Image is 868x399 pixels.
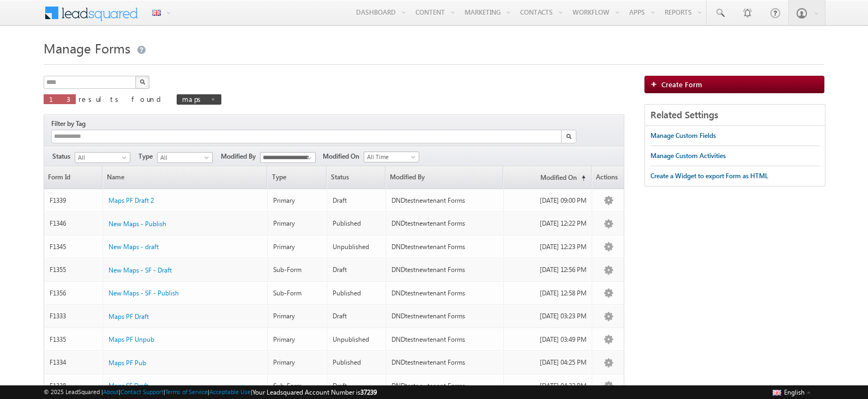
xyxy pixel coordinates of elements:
[509,381,587,391] div: [DATE] 04:32 PM
[108,359,146,367] span: Maps PF Pub
[268,166,325,189] span: Type
[158,153,209,162] span: All
[333,242,381,252] div: Unpublished
[108,242,159,252] a: New Maps - draft
[108,288,179,298] a: New Maps - SF - Publish
[509,242,587,252] div: [DATE] 12:23 PM
[103,166,267,189] a: Name
[273,196,321,205] div: Primary
[273,381,321,391] div: Sub-Form
[509,335,587,344] div: [DATE] 03:49 PM
[364,152,416,162] span: All Time
[645,105,825,126] div: Related Settings
[103,388,119,395] a: About
[333,196,381,205] div: Draft
[75,153,127,162] span: All
[650,151,726,161] div: Manage Custom Activities
[108,358,146,368] a: Maps PF Pub
[252,388,377,396] span: Your Leadsquared Account Number is
[44,166,102,189] a: Form Id
[44,39,130,57] span: Manage Forms
[273,288,321,298] div: Sub-Form
[391,358,498,367] div: DNDtestnewtenant Forms
[333,381,381,391] div: Draft
[108,196,154,205] a: Maps PF Draft 2
[509,196,587,205] div: [DATE] 09:00 PM
[577,174,586,183] span: (sorted ascending)
[661,80,702,89] span: Create Form
[650,166,768,186] a: Create a Widget to export Form as HTML
[108,266,172,274] span: New Maps - SF - Draft
[108,381,148,391] a: Maps SF Draft
[509,219,587,228] div: [DATE] 12:22 PM
[50,381,98,391] div: F1338
[391,288,498,298] div: DNDtestnewtenant Forms
[364,152,419,162] a: All Time
[273,311,321,321] div: Primary
[327,166,385,189] span: Status
[50,219,98,228] div: F1346
[770,385,813,398] button: English
[509,358,587,367] div: [DATE] 04:25 PM
[650,81,661,87] img: add_icon.png
[650,146,726,166] a: Manage Custom Activities
[391,311,498,321] div: DNDtestnewtenant Forms
[273,242,321,252] div: Primary
[566,134,571,139] img: Search
[273,358,321,367] div: Primary
[391,381,498,391] div: DNDtestnewtenant Forms
[50,265,98,275] div: F1355
[333,219,381,228] div: Published
[333,288,381,298] div: Published
[509,288,587,298] div: [DATE] 12:58 PM
[273,265,321,275] div: Sub-Form
[49,94,70,104] span: 13
[138,152,157,161] span: Type
[140,79,145,84] img: Search
[391,335,498,344] div: DNDtestnewtenant Forms
[333,311,381,321] div: Draft
[209,388,251,395] a: Acceptable Use
[509,311,587,321] div: [DATE] 03:23 PM
[273,335,321,344] div: Primary
[650,131,716,141] div: Manage Custom Fields
[108,265,172,275] a: New Maps - SF - Draft
[108,312,149,322] a: Maps PF Draft
[108,219,166,229] a: New Maps - Publish
[50,242,98,252] div: F1345
[108,312,149,321] span: Maps PF Draft
[50,358,98,367] div: F1334
[50,196,98,205] div: F1339
[108,220,166,228] span: New Maps - Publish
[44,387,377,397] span: © 2025 LeadSquared | | | | |
[391,242,498,252] div: DNDtestnewtenant Forms
[391,265,498,275] div: DNDtestnewtenant Forms
[50,311,98,321] div: F1333
[52,152,75,161] span: Status
[75,152,130,163] a: All
[108,335,154,343] span: Maps PF Unpub
[360,388,377,396] span: 37239
[333,358,381,367] div: Published
[108,382,148,390] span: Maps SF Draft
[333,335,381,344] div: Unpublished
[108,289,179,297] span: New Maps - SF - Publish
[273,219,321,228] div: Primary
[592,166,624,189] span: Actions
[509,265,587,275] div: [DATE] 12:56 PM
[301,153,315,164] a: Show All Items
[182,94,205,104] span: maps
[50,288,98,298] div: F1356
[323,152,364,161] span: Modified On
[157,152,213,163] a: All
[650,171,768,181] div: Create a Widget to export Form as HTML
[391,219,498,228] div: DNDtestnewtenant Forms
[504,166,591,189] a: Modified On(sorted ascending)
[165,388,208,395] a: Terms of Service
[108,243,159,251] span: New Maps - draft
[108,335,154,344] a: Maps PF Unpub
[120,388,164,395] a: Contact Support
[784,388,805,396] span: English
[50,335,98,344] div: F1335
[386,166,503,189] a: Modified By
